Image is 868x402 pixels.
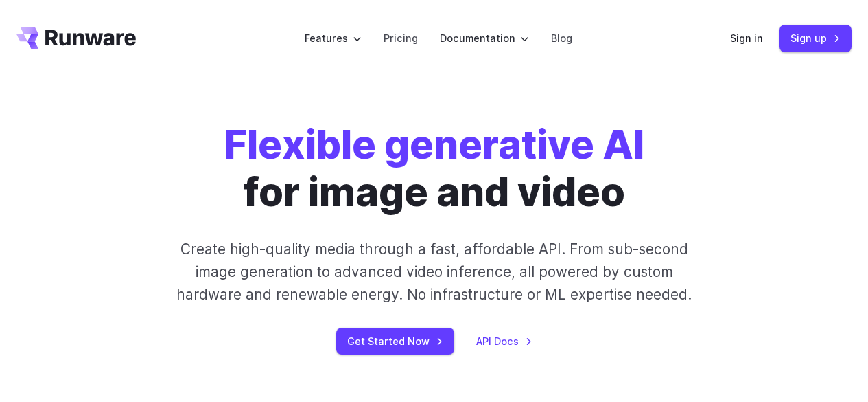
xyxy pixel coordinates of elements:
[16,27,136,49] a: Go to /
[551,30,572,46] a: Blog
[224,121,644,216] h1: for image and video
[476,333,532,349] a: API Docs
[167,238,701,306] p: Create high-quality media through a fast, affordable API. From sub-second image generation to adv...
[384,30,418,46] a: Pricing
[336,328,454,355] a: Get Started Now
[730,30,763,46] a: Sign in
[779,25,852,52] a: Sign up
[440,30,529,46] label: Documentation
[224,120,644,168] strong: Flexible generative AI
[305,30,362,46] label: Features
